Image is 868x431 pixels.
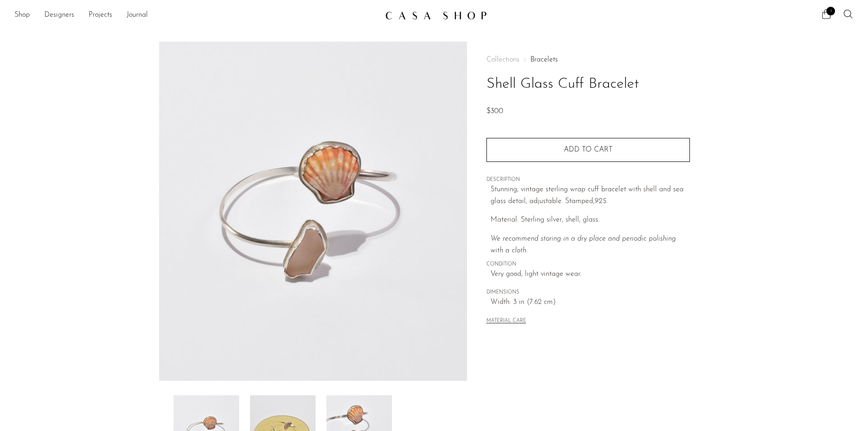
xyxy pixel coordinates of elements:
[530,56,558,63] a: Bracelets
[486,260,690,269] span: CONDITION
[491,297,690,308] span: Width: 3 in (7.62 cm)
[491,184,690,207] p: Stunning, vintage sterling wrap cuff bracelet with shell and sea glass detail, adjustable. Stamped,
[486,289,690,297] span: DIMENSIONS
[491,269,690,280] span: Very good; light vintage wear.
[486,56,519,63] span: Collections
[159,42,467,381] img: Shell Glass Cuff Bracelet
[89,9,112,21] a: Projects
[826,7,835,15] span: 1
[44,9,74,21] a: Designers
[127,9,148,21] a: Journal
[564,146,613,153] span: Add to cart
[491,235,676,254] i: We recommend storing in a dry place and periodic polishing with a cloth.
[14,9,30,21] a: Shop
[486,56,690,63] nav: Breadcrumbs
[14,8,378,23] ul: NEW HEADER MENU
[486,108,503,115] span: $300
[491,214,690,226] p: Material: Sterling silver, shell, glass.
[14,8,378,23] nav: Desktop navigation
[486,318,526,325] button: MATERIAL CARE
[486,73,690,96] h1: Shell Glass Cuff Bracelet
[486,138,690,161] button: Add to cart
[594,198,608,205] em: 925.
[486,176,690,184] span: DESCRIPTION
